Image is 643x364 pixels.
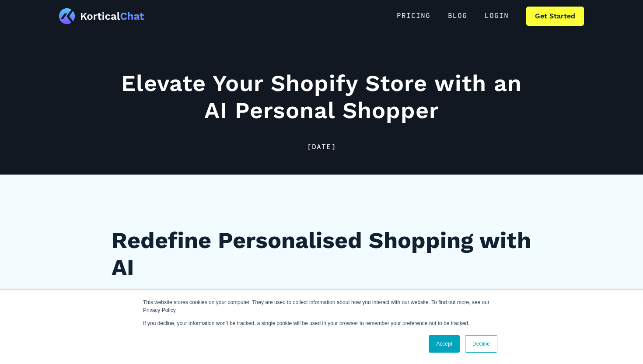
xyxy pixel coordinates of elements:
[112,70,531,125] h1: Elevate Your Shopify Store with an AI Personal Shopper
[439,7,476,26] a: Blog
[112,227,531,281] strong: Redefine Personalised Shopping with AI
[112,142,531,153] div: [DATE]
[388,7,439,26] a: Pricing
[465,335,497,353] a: Decline
[526,7,584,26] a: Get Started
[143,298,500,314] p: This website stores cookies on your computer. They are used to collect information about how you ...
[143,319,500,327] p: If you decline, your information won’t be tracked, a single cookie will be used in your browser t...
[476,7,517,26] a: Login
[429,335,460,353] a: Accept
